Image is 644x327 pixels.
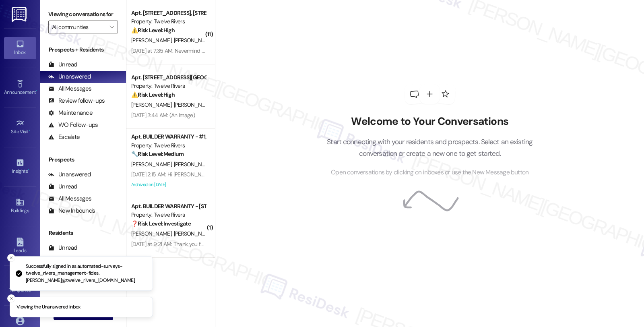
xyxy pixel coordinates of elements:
[315,115,545,128] h2: Welcome to Your Conversations
[131,37,174,44] span: [PERSON_NAME]
[48,170,91,179] div: Unanswered
[131,73,206,82] div: Apt. [STREET_ADDRESS][GEOGRAPHIC_DATA][STREET_ADDRESS]
[48,121,98,129] div: WO Follow-ups
[12,7,28,22] img: ResiDesk Logo
[48,85,91,93] div: All Messages
[131,17,206,26] div: Property: Twelve Rivers
[131,202,206,211] div: Apt. BUILDER WARRANTY - [STREET_ADDRESS][GEOGRAPHIC_DATA][STREET_ADDRESS]
[48,60,77,69] div: Unread
[7,294,15,302] button: Close toast
[48,97,105,105] div: Review follow-ups
[4,37,36,59] a: Inbox
[48,8,118,21] label: Viewing conversations for
[4,235,36,257] a: Leads
[28,167,29,173] span: •
[131,141,206,150] div: Property: Twelve Rivers
[48,195,91,203] div: All Messages
[174,230,217,237] span: [PERSON_NAME]
[40,155,126,164] div: Prospects
[130,180,206,190] div: Archived on [DATE]
[131,161,174,168] span: [PERSON_NAME]
[48,133,80,141] div: Escalate
[52,21,105,33] input: All communities
[331,168,528,178] span: Open conversations by clicking on inboxes or use the New Message button
[4,195,36,217] a: Buildings
[48,207,95,215] div: New Inbounds
[48,182,77,191] div: Unread
[131,27,175,34] strong: ⚠️ Risk Level: High
[131,132,206,141] div: Apt. BUILDER WARRANTY - #1, BUILDER WARRANTY - [STREET_ADDRESS]
[4,116,36,138] a: Site Visit •
[7,254,15,262] button: Close toast
[26,263,146,284] p: Successfully signed in as automated-surveys-twelve_rivers_management-fides.[PERSON_NAME]@twelve_r...
[131,230,174,237] span: [PERSON_NAME]
[131,240,623,248] div: [DATE] at 9:21 AM: Thank you for your message. Our offices are currently closed, but we will cont...
[48,109,93,117] div: Maintenance
[131,220,191,227] strong: ❓ Risk Level: Investigate
[17,304,80,311] p: Viewing the Unanswered inbox
[4,156,36,178] a: Insights •
[131,101,174,108] span: [PERSON_NAME]
[131,112,195,119] div: [DATE] 3:44 AM: (An Image)
[174,161,214,168] span: [PERSON_NAME]
[29,128,30,133] span: •
[174,101,214,108] span: [PERSON_NAME]
[315,136,545,159] p: Start connecting with your residents and prospects. Select an existing conversation or create a n...
[131,91,175,98] strong: ⚠️ Risk Level: High
[131,82,206,90] div: Property: Twelve Rivers
[36,88,37,94] span: •
[40,46,126,54] div: Prospects + Residents
[131,171,432,178] div: [DATE] 2:15 AM: Hi [PERSON_NAME] please follow up grass fried whoever sets please let me know whe...
[4,275,36,296] a: Templates •
[131,150,184,157] strong: 🔧 Risk Level: Medium
[131,9,206,17] div: Apt. [STREET_ADDRESS], [STREET_ADDRESS]
[48,244,77,252] div: Unread
[48,72,91,81] div: Unanswered
[40,229,126,237] div: Residents
[131,211,206,219] div: Property: Twelve Rivers
[109,24,114,30] i: 
[174,37,217,44] span: [PERSON_NAME]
